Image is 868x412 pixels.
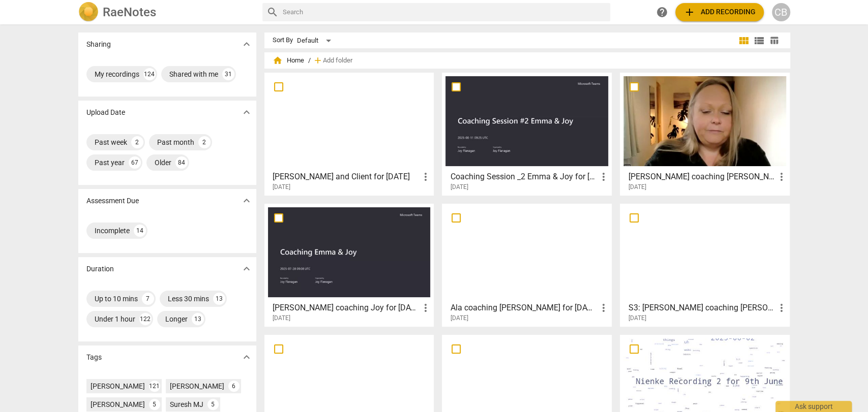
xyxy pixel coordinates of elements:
[597,302,609,314] span: more_vert
[86,264,114,274] p: Duration
[149,381,160,392] div: 121
[155,157,171,168] div: Older
[139,313,152,325] div: 122
[597,171,609,183] span: more_vert
[239,261,254,276] button: Show more
[273,183,290,192] span: [DATE]
[169,69,218,79] div: Shared with me
[628,314,646,323] span: [DATE]
[313,55,323,66] span: add
[95,69,139,79] div: My recordings
[775,302,787,314] span: more_vert
[628,183,646,192] span: [DATE]
[239,350,254,365] button: Show more
[131,136,143,148] div: 2
[103,5,156,19] h2: RaeNotes
[752,33,767,48] button: List view
[273,302,420,314] h3: Emma coaching Joy for 1st Aug 2025
[165,314,188,324] div: Longer
[628,171,775,183] h3: Caroline coaching Sarah for Embodying Coaching Mastery
[78,2,99,22] img: Logo
[308,57,311,65] span: /
[143,68,156,80] div: 124
[222,68,234,80] div: 31
[450,171,597,183] h3: Coaching Session _2 Emma & Joy for 21st AUG
[241,106,253,118] span: expand_more
[736,33,752,48] button: Tile view
[241,263,253,275] span: expand_more
[95,226,130,236] div: Incomplete
[772,3,790,21] button: CB
[91,399,145,409] div: [PERSON_NAME]
[268,207,431,322] a: [PERSON_NAME] coaching Joy for [DATE][DATE]
[628,302,775,314] h3: S3: Sarah coaching Emma June 2025
[168,294,209,304] div: Less 30 mins
[149,399,160,410] div: 5
[419,171,431,183] span: more_vert
[192,313,204,325] div: 13
[86,107,125,118] p: Upload Date
[445,76,608,191] a: Coaching Session _2 Emma & Joy for [DATE][DATE]
[239,105,254,120] button: Show more
[95,314,135,324] div: Under 1 hour
[207,399,219,410] div: 5
[623,76,786,191] a: [PERSON_NAME] coaching [PERSON_NAME] for Embodying Coaching Mastery[DATE]
[198,136,211,148] div: 2
[675,3,764,21] button: Upload
[623,207,786,322] a: S3: [PERSON_NAME] coaching [PERSON_NAME] [DATE][DATE]
[268,76,431,191] a: [PERSON_NAME] and Client for [DATE][DATE]
[239,37,254,52] button: Show more
[95,137,127,147] div: Past week
[273,55,283,66] span: home
[323,57,352,65] span: Add folder
[297,33,335,49] div: Default
[213,293,225,305] div: 13
[775,171,787,183] span: more_vert
[450,183,468,192] span: [DATE]
[241,195,253,207] span: expand_more
[450,314,468,323] span: [DATE]
[753,35,765,47] span: view_list
[78,2,254,22] a: LogoRaeNotes
[653,3,671,21] a: Help
[775,401,852,412] div: Ask support
[273,37,293,44] div: Sort By
[170,399,203,409] div: Suresh MJ
[767,33,782,48] button: Table view
[738,35,750,47] span: view_module
[95,294,138,304] div: Up to 10 mins
[683,6,696,18] span: add
[273,55,304,66] span: Home
[86,352,102,363] p: Tags
[656,6,668,18] span: help
[266,6,279,18] span: search
[273,314,290,323] span: [DATE]
[450,302,597,314] h3: Ala coaching Sherry for 17th June 2025
[683,6,756,18] span: Add recording
[241,351,253,363] span: expand_more
[134,225,146,237] div: 14
[170,381,224,391] div: [PERSON_NAME]
[157,137,194,147] div: Past month
[283,4,606,20] input: Search
[86,39,111,50] p: Sharing
[419,302,431,314] span: more_vert
[228,381,240,392] div: 6
[241,38,253,50] span: expand_more
[445,207,608,322] a: Ala coaching [PERSON_NAME] for [DATE][DATE]
[91,381,145,391] div: [PERSON_NAME]
[142,293,154,305] div: 7
[175,156,188,169] div: 84
[769,36,779,45] span: table_chart
[86,196,139,206] p: Assessment Due
[95,157,125,168] div: Past year
[273,171,420,183] h3: Laurence and Client for 26 Aug 2025
[129,156,141,169] div: 67
[239,193,254,208] button: Show more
